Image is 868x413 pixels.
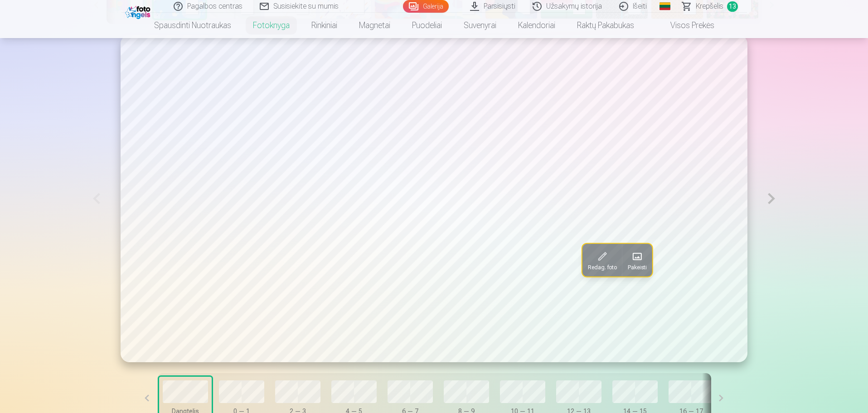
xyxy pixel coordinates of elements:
a: Rinkiniai [301,13,348,38]
span: Krepšelis [696,1,723,12]
span: Pakeisti [628,264,647,271]
a: Kalendoriai [507,13,566,38]
span: 13 [727,1,738,12]
span: Redag. foto [588,264,617,271]
button: Pakeisti [622,244,652,277]
a: Puodeliai [401,13,453,38]
a: Visos prekės [645,13,725,38]
img: /fa2 [125,4,153,19]
a: Magnetai [348,13,401,38]
button: Redag. foto [582,244,622,277]
a: Fotoknyga [242,13,301,38]
a: Suvenyrai [453,13,507,38]
a: Raktų pakabukas [566,13,645,38]
a: Spausdinti nuotraukas [143,13,242,38]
